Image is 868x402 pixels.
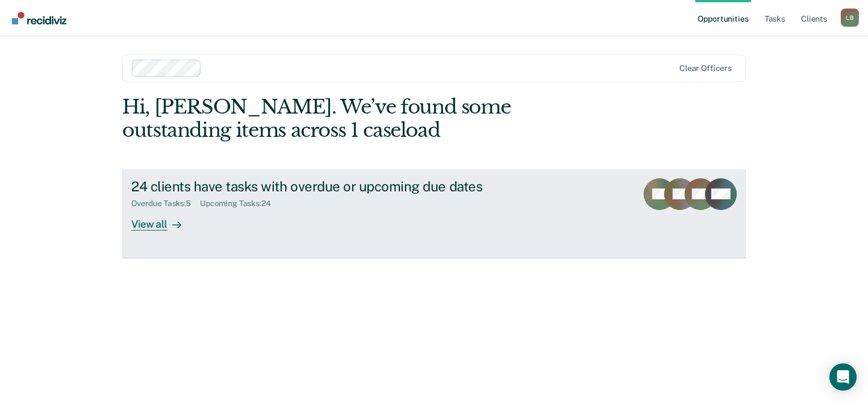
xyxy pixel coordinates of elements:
div: Upcoming Tasks : 24 [200,199,280,208]
div: 24 clients have tasks with overdue or upcoming due dates [131,178,530,195]
div: L B [841,9,859,27]
div: View all [131,208,195,231]
a: 24 clients have tasks with overdue or upcoming due datesOverdue Tasks:5Upcoming Tasks:24View all [122,169,746,258]
div: Clear officers [679,64,732,73]
div: Overdue Tasks : 5 [131,199,200,208]
div: Open Intercom Messenger [829,363,857,391]
button: Profile dropdown button [841,9,859,27]
div: Hi, [PERSON_NAME]. We’ve found some outstanding items across 1 caseload [122,95,621,142]
img: Recidiviz [12,12,66,24]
